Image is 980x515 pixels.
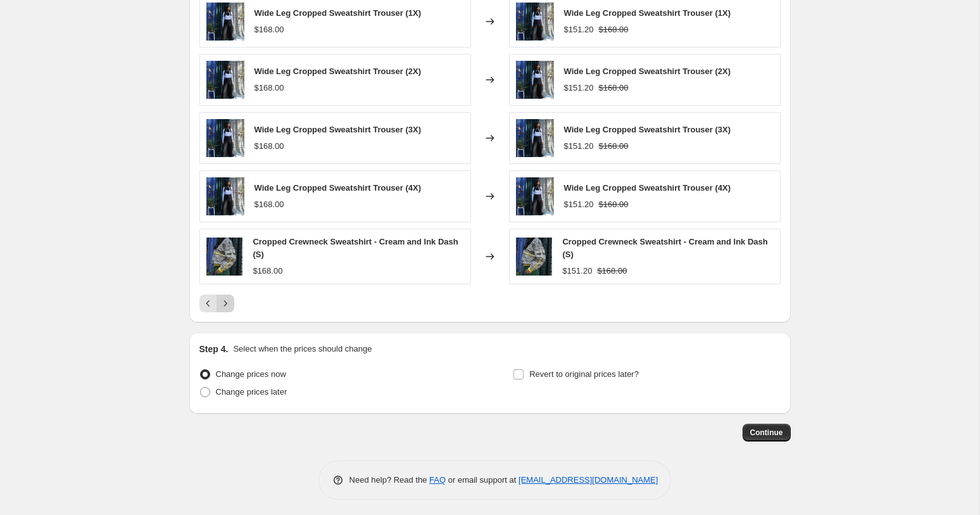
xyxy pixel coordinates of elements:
button: Previous [199,295,217,312]
a: [EMAIL_ADDRESS][DOMAIN_NAME] [518,475,658,485]
div: $151.20 [564,23,594,36]
div: $151.20 [564,198,594,211]
div: $168.00 [254,198,284,211]
span: Wide Leg Cropped Sweatshirt Trouser (4X) [564,183,731,193]
div: $151.20 [564,82,594,94]
span: Wide Leg Cropped Sweatshirt Trouser (2X) [564,67,731,76]
button: Continue [743,424,791,442]
img: IMG_9495_80x.jpg [206,3,244,41]
img: IMG_9495_80x.jpg [206,61,244,99]
img: IMG_9495_80x.jpg [206,119,244,157]
a: FAQ [429,475,446,485]
strike: $168.00 [599,23,629,36]
span: Wide Leg Cropped Sweatshirt Trouser (2X) [254,67,422,76]
img: IMG_9495_80x.jpg [206,177,244,215]
span: Wide Leg Cropped Sweatshirt Trouser (1X) [254,8,422,18]
span: Cropped Crewneck Sweatshirt - Cream and Ink Dash (S) [562,237,767,259]
span: Revert to original prices later? [529,369,639,379]
div: $168.00 [253,265,282,277]
p: Select when the prices should change [233,343,372,355]
img: IMG_9495_80x.jpg [516,119,554,157]
span: Change prices later [216,387,287,397]
span: Need help? Read the [349,475,430,485]
span: or email support at [446,475,518,485]
span: Wide Leg Cropped Sweatshirt Trouser (4X) [254,183,422,193]
strike: $168.00 [599,140,629,153]
span: Continue [750,428,783,438]
strike: $168.00 [599,198,629,211]
div: $168.00 [254,82,284,94]
div: $151.20 [564,140,594,153]
nav: Pagination [199,295,234,312]
span: Cropped Crewneck Sweatshirt - Cream and Ink Dash (S) [253,237,458,259]
img: IMG_9495_80x.jpg [516,177,554,215]
h2: Step 4. [199,343,229,355]
div: $168.00 [254,140,284,153]
button: Next [217,295,234,312]
div: $168.00 [254,23,284,36]
img: IMG_9495_80x.jpg [516,61,554,99]
img: IMG_9495_80x.jpg [516,3,554,41]
span: Wide Leg Cropped Sweatshirt Trouser (3X) [564,125,731,134]
span: Change prices now [216,369,286,379]
div: $151.20 [562,265,592,277]
img: IMG_9840_80x.jpg [516,238,553,276]
strike: $168.00 [599,82,629,94]
span: Wide Leg Cropped Sweatshirt Trouser (1X) [564,8,731,18]
strike: $168.00 [597,265,627,277]
img: IMG_9840_80x.jpg [206,238,243,276]
span: Wide Leg Cropped Sweatshirt Trouser (3X) [254,125,422,134]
